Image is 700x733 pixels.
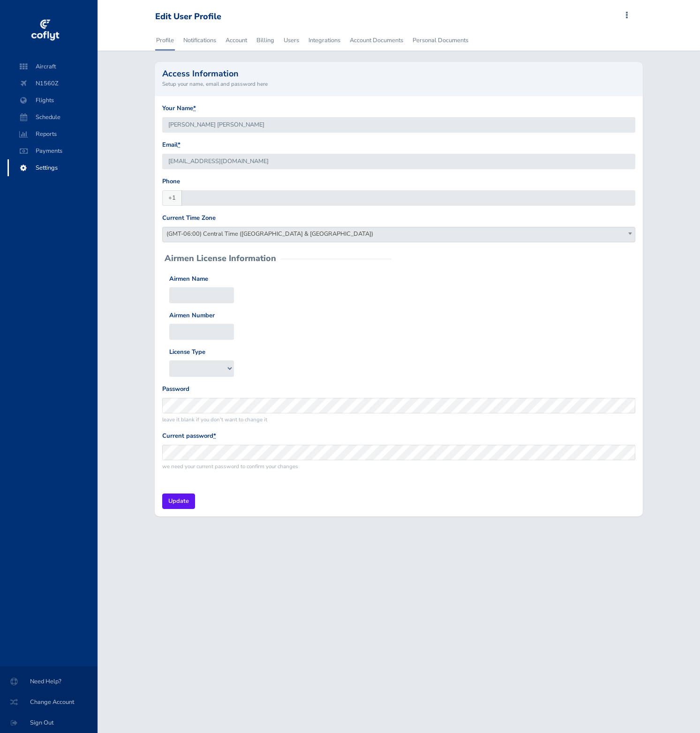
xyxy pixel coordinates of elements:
[163,227,635,240] span: (GMT-06:00) Central Time (US & Canada)
[165,254,276,262] h2: Airmen License Information
[155,30,175,51] a: Profile
[182,30,217,51] a: Notifications
[308,30,341,51] a: Integrations
[162,80,635,88] small: Setup your name, email and password here
[17,159,88,176] span: Settings
[11,714,86,731] span: Sign Out
[11,694,86,711] span: Change Account
[162,384,189,394] label: Password
[178,141,181,149] abbr: required
[17,75,88,92] span: N1560Z
[17,58,88,75] span: Aircraft
[17,109,88,126] span: Schedule
[162,213,216,223] label: Current Time Zone
[30,16,60,45] img: coflyt logo
[162,494,195,509] input: Update
[349,30,404,51] a: Account Documents
[169,347,205,357] label: License Type
[155,12,221,22] div: Edit User Profile
[162,462,635,471] small: we need your current password to confirm your changes
[193,104,196,112] abbr: required
[169,311,215,321] label: Airmen Number
[162,104,196,113] label: Your Name
[162,415,635,424] small: leave it blank if you don't want to change it
[213,432,216,440] abbr: required
[225,30,248,51] a: Account
[412,30,469,51] a: Personal Documents
[162,431,216,441] label: Current password
[162,190,182,206] span: +1
[11,673,86,690] span: Need Help?
[17,126,88,142] span: Reports
[283,30,300,51] a: Users
[169,274,208,284] label: Airmen Name
[162,69,635,78] h2: Access Information
[17,142,88,159] span: Payments
[162,140,181,150] label: Email
[162,227,635,242] span: (GMT-06:00) Central Time (US & Canada)
[162,177,180,187] label: Phone
[17,92,88,109] span: Flights
[256,30,275,51] a: Billing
